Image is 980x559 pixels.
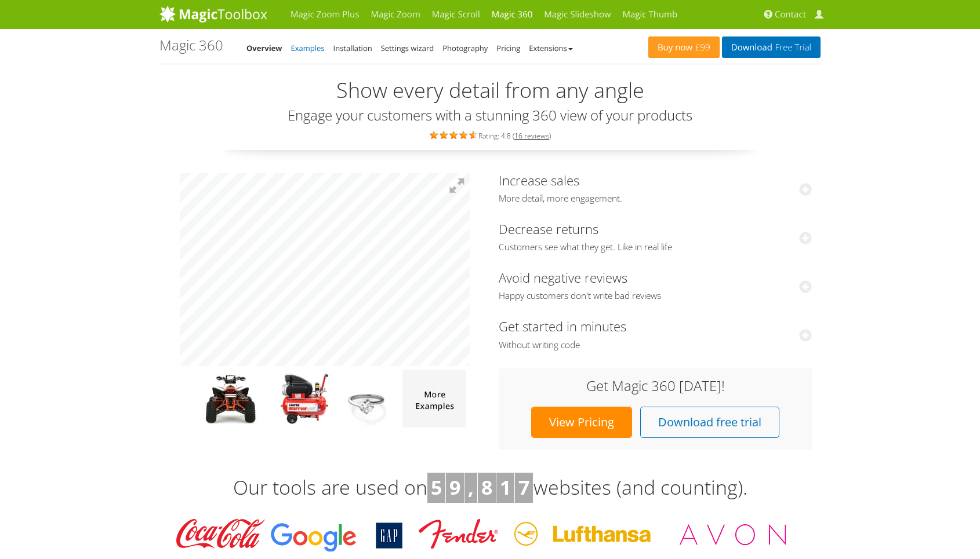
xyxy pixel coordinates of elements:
a: 16 reviews [514,131,549,141]
a: DownloadFree Trial [722,36,821,58]
a: Avoid negative reviewsHappy customers don't write bad reviews [499,269,812,302]
a: Installation [333,43,372,53]
span: More detail, more engagement. [499,193,812,204]
h3: Engage your customers with a stunning 360 view of your products [159,108,821,123]
img: more magic 360 demos [402,370,466,428]
h2: Show every detail from any angle [159,79,821,102]
b: 1 [500,474,511,500]
div: Rating: 4.8 ( ) [159,129,821,141]
b: 7 [518,474,529,500]
a: View Pricing [531,407,632,438]
b: 9 [449,474,460,500]
a: Examples [291,43,325,53]
a: Extensions [529,43,572,53]
span: Without writing code [499,339,812,351]
b: 5 [431,474,442,500]
a: Settings wizard [381,43,434,53]
a: Overview [246,43,282,53]
span: Contact [775,9,806,20]
img: MagicToolbox.com - Image tools for your website [159,5,267,23]
h3: Our tools are used on websites (and counting). [159,473,821,503]
img: Magic Toolbox Customers [168,514,812,555]
h3: Get Magic 360 [DATE]! [510,378,800,393]
a: Get started in minutesWithout writing code [499,317,812,350]
b: 8 [481,474,492,500]
a: Pricing [496,43,520,53]
a: Increase salesMore detail, more engagement. [499,171,812,204]
span: Happy customers don't write bad reviews [499,290,812,302]
span: Customers see what they get. Like in real life [499,242,812,253]
b: , [468,474,474,500]
span: Free Trial [772,43,811,52]
h1: Magic 360 [159,38,223,53]
a: Decrease returnsCustomers see what they get. Like in real life [499,220,812,253]
a: Photography [442,43,488,53]
span: £99 [692,43,710,52]
a: Download free trial [640,407,779,438]
a: Buy now£99 [648,36,720,58]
